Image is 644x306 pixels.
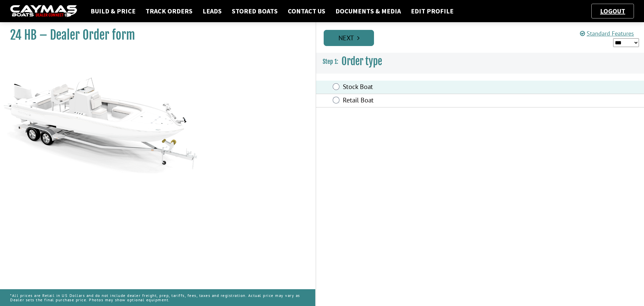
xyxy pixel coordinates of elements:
a: Stored Boats [228,7,281,15]
a: Standard Features [580,30,634,37]
label: Retail Boat [343,96,524,106]
h1: 24 HB – Dealer Order form [10,28,299,43]
a: Contact Us [284,7,329,15]
h3: Order type [316,49,644,74]
a: Track Orders [142,7,196,15]
a: Leads [199,7,225,15]
a: Build & Price [87,7,139,15]
p: *All prices are Retail in US Dollars and do not include dealer freight, prep, tariffs, fees, taxe... [10,290,305,305]
a: Documents & Media [332,7,404,15]
label: Stock Boat [343,83,524,92]
a: Next [324,30,374,46]
img: caymas-dealer-connect-2ed40d3bc7270c1d8d7ffb4b79bf05adc795679939227970def78ec6f6c03838.gif [10,5,77,17]
ul: Pagination [322,29,644,46]
a: Logout [597,7,629,15]
a: Edit Profile [408,7,457,15]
